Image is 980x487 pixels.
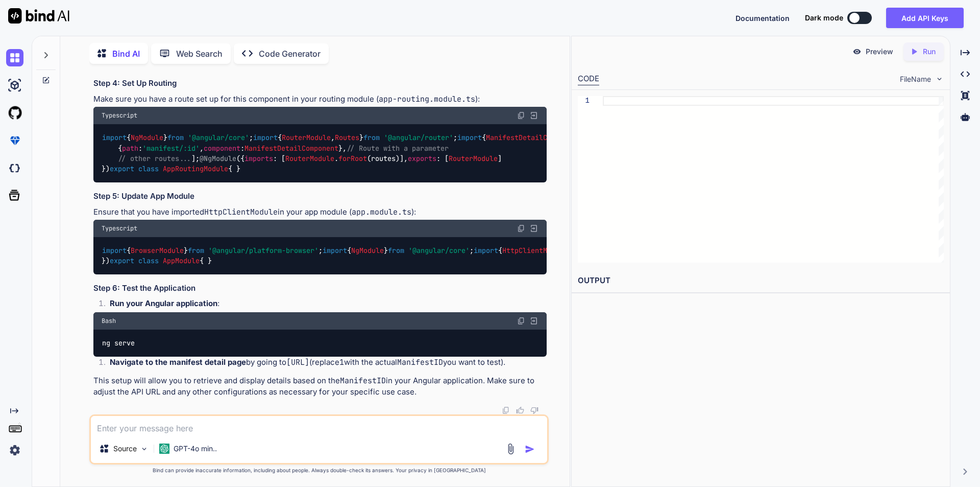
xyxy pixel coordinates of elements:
span: '@angular/core' [408,246,470,255]
h2: OUTPUT [572,269,950,293]
code: ManifestID [340,376,386,386]
img: Bind AI [8,8,69,24]
p: Ensure that you have imported in your app module ( ): [93,206,547,218]
code: [URL] [286,357,309,367]
span: import [457,133,482,142]
code: 1 [339,357,344,367]
p: Bind AI [112,48,140,60]
span: '@angular/platform-browser' [208,246,318,255]
p: Web Search [176,48,223,60]
span: HttpClientModule [502,246,568,255]
img: attachment [505,443,517,455]
div: CODE [578,73,599,85]
span: RouterModule [285,154,334,163]
span: from [167,133,184,142]
p: Run [923,47,936,57]
p: GPT-4o min.. [174,444,217,454]
span: // other routes... [118,154,191,163]
span: import [102,133,127,142]
strong: Navigate to the manifest detail page [110,357,246,367]
span: export [110,165,134,174]
h3: Step 6: Test the Application [93,283,547,294]
span: Bash [102,317,116,325]
img: chevron down [935,75,944,83]
img: Open in Browser [529,316,538,326]
span: @NgModule [200,154,236,163]
p: Source [113,444,137,454]
p: Make sure you have a route set up for this component in your routing module ( ): [93,94,547,105]
span: component [204,144,240,153]
span: '@angular/core' [188,133,249,142]
span: AppRoutingModule [163,165,228,174]
code: app.module.ts [352,207,411,217]
span: NgModule [351,246,384,255]
img: premium [6,132,23,149]
span: Dark mode [805,13,843,23]
span: import [474,246,498,255]
img: Pick Models [140,445,149,453]
code: ng serve [102,338,136,349]
span: forRoot [338,154,367,163]
img: Open in Browser [529,111,538,120]
code: app-routing.module.ts [379,94,475,104]
span: ManifestDetailComponent [486,133,580,142]
img: Open in Browser [529,224,538,233]
h3: Step 4: Set Up Routing [93,78,547,89]
img: githubLight [6,104,23,122]
button: Add API Keys [886,8,964,28]
span: path [122,144,138,153]
span: class [138,256,159,265]
div: 1 [578,96,590,106]
img: chat [6,49,23,66]
img: copy [517,111,525,120]
span: ManifestDetailComponent [244,144,338,153]
span: FileName [900,74,931,84]
code: { } ; { , } ; { } ; : = [ { : , : }, ]; ({ : [ . (routes)], : [ ] }) { } [102,132,882,174]
strong: Run your Angular application [110,298,217,308]
code: ManifestID [397,357,443,367]
h3: Step 5: Update App Module [93,191,547,202]
span: '@angular/router' [384,133,453,142]
img: icon [525,444,535,454]
span: Typescript [102,224,137,233]
img: GPT-4o mini [159,444,169,454]
img: like [516,406,524,414]
span: // Route with a parameter [347,144,449,153]
span: from [388,246,404,255]
span: class [138,165,159,174]
img: preview [852,47,862,56]
span: Routes [335,133,359,142]
img: darkCloudIdeIcon [6,159,23,177]
button: Documentation [736,13,790,24]
span: imports [244,154,273,163]
span: import [253,133,278,142]
img: dislike [530,406,538,414]
span: import [323,246,347,255]
img: copy [517,224,525,233]
p: Preview [866,47,893,57]
img: ai-studio [6,77,23,94]
span: BrowserModule [131,246,184,255]
span: exports [408,154,436,163]
span: import [102,246,127,255]
span: 'manifest/:id' [142,144,200,153]
li: : [102,298,547,312]
span: Typescript [102,111,137,120]
li: by going to (replace with the actual you want to test). [102,357,547,371]
span: NgModule [131,133,163,142]
p: Code Generator [259,48,321,60]
span: export [110,256,134,265]
img: settings [6,442,23,459]
p: This setup will allow you to retrieve and display details based on the in your Angular applicatio... [93,375,547,398]
span: Documentation [736,14,790,22]
p: Bind can provide inaccurate information, including about people. Always double-check its answers.... [89,467,549,474]
code: HttpClientModule [204,207,278,217]
img: copy [517,317,525,325]
span: from [363,133,380,142]
span: RouterModule [282,133,331,142]
span: RouterModule [449,154,498,163]
img: copy [502,406,510,414]
span: from [188,246,204,255]
span: AppModule [163,256,200,265]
